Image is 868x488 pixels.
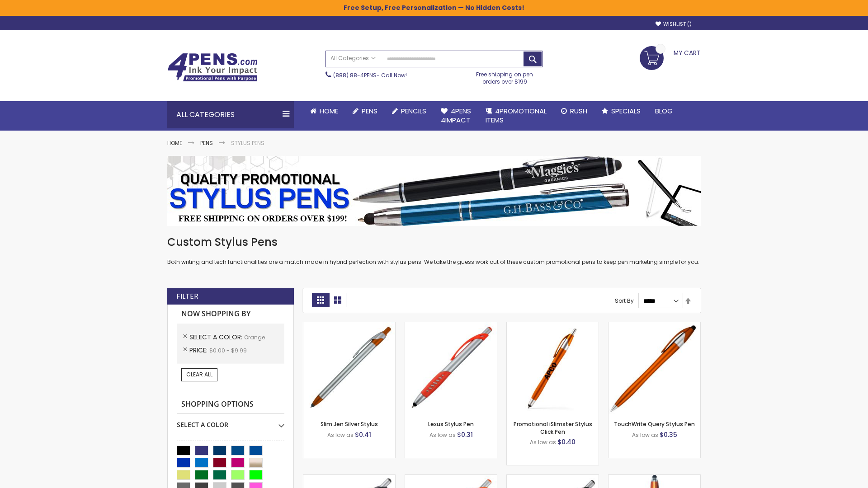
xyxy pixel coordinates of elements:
[231,139,264,147] strong: Stylus Pens
[167,235,701,266] div: Both writing and tech functionalities are a match made in hybrid perfection with stylus pens. We ...
[181,368,217,381] a: Clear All
[507,322,599,414] img: Promotional iSlimster Stylus Click Pen-Orange
[303,322,395,329] a: Slim Jen Silver Stylus-Orange
[200,139,213,147] a: Pens
[609,322,700,329] a: TouchWrite Query Stylus Pen-Orange
[362,106,377,116] span: Pens
[405,474,497,482] a: Boston Silver Stylus Pen-Orange
[189,333,244,342] span: Select A Color
[303,322,395,414] img: Slim Jen Silver Stylus-Orange
[478,101,554,131] a: 4PROMOTIONALITEMS
[186,371,212,378] span: Clear All
[303,474,395,482] a: Boston Stylus Pen-Orange
[405,322,497,414] img: Lexus Stylus Pen-Orange
[655,106,673,116] span: Blog
[507,474,599,482] a: Lexus Metallic Stylus Pen-Orange
[167,156,701,226] img: Stylus Pens
[189,346,209,355] span: Price
[632,431,658,439] span: As low as
[209,347,247,354] span: $0.00 - $9.99
[656,21,692,28] a: Wishlist
[457,430,473,439] span: $0.31
[514,420,592,435] a: Promotional iSlimster Stylus Click Pen
[321,420,378,428] a: Slim Jen Silver Stylus
[167,53,258,82] img: 4Pens Custom Pens and Promotional Products
[312,293,329,307] strong: Grid
[467,67,543,85] div: Free shipping on pen orders over $199
[570,106,587,116] span: Rush
[303,101,345,121] a: Home
[333,71,377,79] a: (888) 88-4PENS
[401,106,426,116] span: Pencils
[660,430,677,439] span: $0.35
[345,101,385,121] a: Pens
[177,395,284,414] strong: Shopping Options
[177,414,284,429] div: Select A Color
[405,322,497,329] a: Lexus Stylus Pen-Orange
[609,322,700,414] img: TouchWrite Query Stylus Pen-Orange
[326,51,380,66] a: All Categories
[486,106,547,125] span: 4PROMOTIONAL ITEMS
[609,474,700,482] a: TouchWrite Command Stylus Pen-Orange
[530,438,556,446] span: As low as
[327,431,354,439] span: As low as
[611,106,641,116] span: Specials
[333,71,407,79] span: - Call Now!
[648,101,680,121] a: Blog
[615,297,634,305] label: Sort By
[176,291,198,301] strong: Filter
[320,106,338,116] span: Home
[441,106,471,125] span: 4Pens 4impact
[355,430,371,439] span: $0.41
[330,55,376,62] span: All Categories
[385,101,434,121] a: Pencils
[507,322,599,329] a: Promotional iSlimster Stylus Click Pen-Orange
[177,305,284,324] strong: Now Shopping by
[594,101,648,121] a: Specials
[244,333,265,341] span: Orange
[557,437,576,446] span: $0.40
[167,101,294,128] div: All Categories
[614,420,695,428] a: TouchWrite Query Stylus Pen
[167,139,182,147] a: Home
[428,420,474,428] a: Lexus Stylus Pen
[554,101,594,121] a: Rush
[167,235,701,249] h1: Custom Stylus Pens
[434,101,478,131] a: 4Pens4impact
[429,431,456,439] span: As low as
